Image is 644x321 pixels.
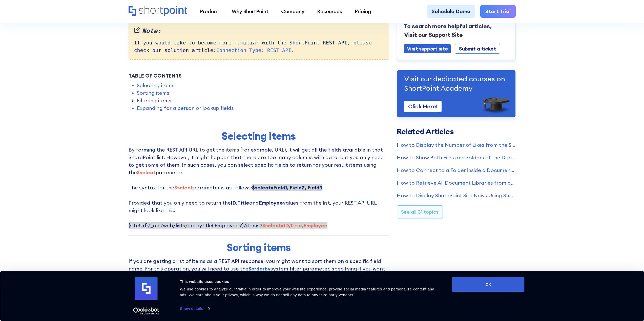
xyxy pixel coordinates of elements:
[129,6,188,17] a: Home
[397,128,516,135] h3: Related Articles
[404,101,442,112] a: Click Here!
[455,44,500,54] a: Submit a ticket
[311,5,348,18] a: Resources
[404,44,451,53] a: Visit support site
[427,5,475,18] a: Schedule Demo
[259,200,283,206] strong: Employee
[137,104,234,112] a: Expanding for a person or lookup fields
[137,82,174,89] a: Selecting items
[129,146,389,229] p: By forming the REST API URL to get the items (for example, URL), it will get all the fields avail...
[231,200,236,206] strong: ID
[404,22,508,39] p: To search more helpful articles, Visit our Support Site
[164,130,354,142] h2: Selecting items
[275,5,311,18] a: Company
[262,222,327,229] strong: $select=ID,Title,Employee
[129,72,389,80] div: Table of Contents
[225,5,275,18] a: Why ShortPoint
[134,26,384,36] em: Note:
[397,141,516,149] a: How to Display the Number of Likes from the SharePoint List Items
[248,265,271,272] strong: $orderby
[252,184,322,191] strong: $select=Field1, Field2, Field3
[397,166,516,174] a: How to Connect to a Folder inside a Document Library Using REST API
[129,21,389,60] div: If you would like to become more familiar with the ShortPoint REST API, please check our solution...
[397,154,516,161] a: How to Show Both Files and Folders of the Document Library in a ShortPoint Element
[397,179,516,187] a: How to Retrieve All Document Libraries from a Site Collection Using ShortPoint Connect
[137,97,171,104] a: Filtering items
[180,287,434,297] span: We use cookies to analyze our traffic in order to improve your website experience, provide social...
[348,5,378,18] a: Pricing
[137,89,169,97] a: Sorting items
[137,169,156,176] strong: $select
[232,8,268,15] div: Why ShortPoint
[194,5,225,18] a: Product
[452,277,525,292] button: OK
[129,222,327,229] span: {siteUrl}/_api/web/lists/getbytitle('Employees')/items?
[397,205,443,218] a: See all 31 topics
[124,307,168,315] a: Usercentrics Cookiebot - opens in a new window
[281,8,304,15] div: Company
[164,242,354,253] h2: Sorting items
[355,8,371,15] div: Pricing
[317,8,342,15] div: Resources
[237,200,249,206] strong: Title
[397,192,516,199] a: How to Display SharePoint Site News Using ShortPoint REST API Connection Type
[480,5,516,18] a: Start Trial
[174,184,193,191] strong: $select
[404,74,508,93] p: Visit our dedicated courses on ShortPoint Academy
[200,8,219,15] div: Product
[180,305,210,312] a: Show details
[135,277,158,300] img: logo
[216,47,291,53] a: Connection Type: REST API
[180,279,441,285] div: This website uses cookies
